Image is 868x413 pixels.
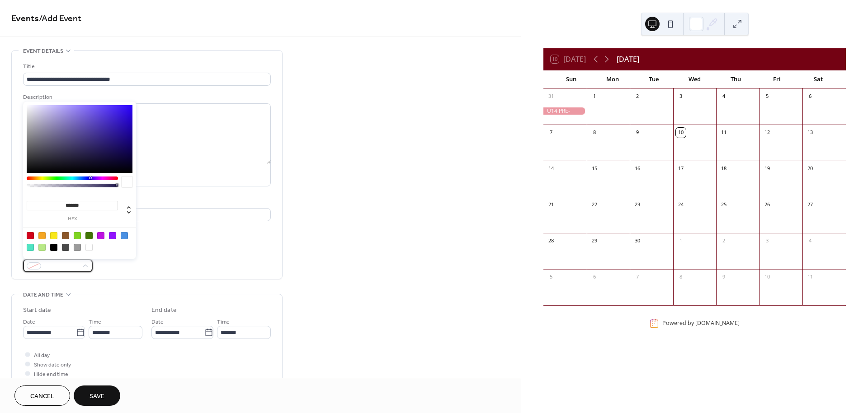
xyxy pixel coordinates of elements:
[97,232,104,239] div: #BD10E0
[590,200,599,210] div: 22
[543,107,587,115] div: U14 PRE-SEASON TOURNAMENT
[74,385,120,406] button: Save
[676,236,686,246] div: 1
[23,317,35,327] span: Date
[719,128,729,138] div: 11
[121,232,128,239] div: #4A90E2
[546,92,556,102] div: 31
[805,236,815,246] div: 4
[23,306,51,315] div: Start date
[762,200,772,210] div: 26
[23,46,63,56] span: Event details
[546,236,556,246] div: 28
[676,200,686,210] div: 24
[762,164,772,174] div: 19
[719,236,729,246] div: 2
[90,392,104,401] span: Save
[62,244,69,251] div: #4A4A4A
[756,70,797,88] div: Fri
[762,92,772,102] div: 5
[676,92,686,102] div: 3
[674,70,715,88] div: Wed
[151,317,164,327] span: Date
[695,319,740,327] a: [DOMAIN_NAME]
[546,164,556,174] div: 14
[34,370,68,379] span: Hide end time
[632,200,642,210] div: 23
[30,392,54,401] span: Cancel
[632,272,642,282] div: 7
[632,236,642,246] div: 30
[151,306,177,315] div: End date
[762,128,772,138] div: 12
[632,128,642,138] div: 9
[50,244,57,251] div: #000000
[74,232,81,239] div: #7ED321
[50,232,57,239] div: #F8E71C
[662,319,740,327] div: Powered by
[546,128,556,138] div: 7
[23,62,269,71] div: Title
[109,232,116,239] div: #9013FE
[34,351,50,360] span: All day
[39,10,81,28] span: / Add Event
[676,164,686,174] div: 17
[38,232,46,239] div: #F5A623
[797,70,839,88] div: Sat
[719,200,729,210] div: 25
[762,272,772,282] div: 10
[23,93,269,102] div: Description
[590,164,599,174] div: 15
[27,217,118,222] label: hex
[546,200,556,210] div: 21
[805,164,815,174] div: 20
[89,317,101,327] span: Time
[217,317,230,327] span: Time
[590,272,599,282] div: 6
[23,290,63,300] span: Date and time
[590,92,599,102] div: 1
[62,232,69,239] div: #8B572A
[633,70,674,88] div: Tue
[632,164,642,174] div: 16
[551,70,592,88] div: Sun
[676,128,686,138] div: 10
[805,92,815,102] div: 6
[590,128,599,138] div: 8
[14,385,70,406] button: Cancel
[617,54,639,65] div: [DATE]
[27,232,34,239] div: #D0021B
[632,92,642,102] div: 2
[590,236,599,246] div: 29
[805,200,815,210] div: 27
[719,164,729,174] div: 18
[27,244,34,251] div: #50E3C2
[85,232,93,239] div: #417505
[34,360,71,370] span: Show date only
[38,244,46,251] div: #B8E986
[74,244,81,251] div: #9B9B9B
[719,272,729,282] div: 9
[805,272,815,282] div: 11
[805,128,815,138] div: 13
[592,70,633,88] div: Mon
[23,197,269,207] div: Location
[715,70,756,88] div: Thu
[719,92,729,102] div: 4
[11,10,39,28] a: Events
[676,272,686,282] div: 8
[762,236,772,246] div: 3
[85,244,93,251] div: #FFFFFF
[546,272,556,282] div: 5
